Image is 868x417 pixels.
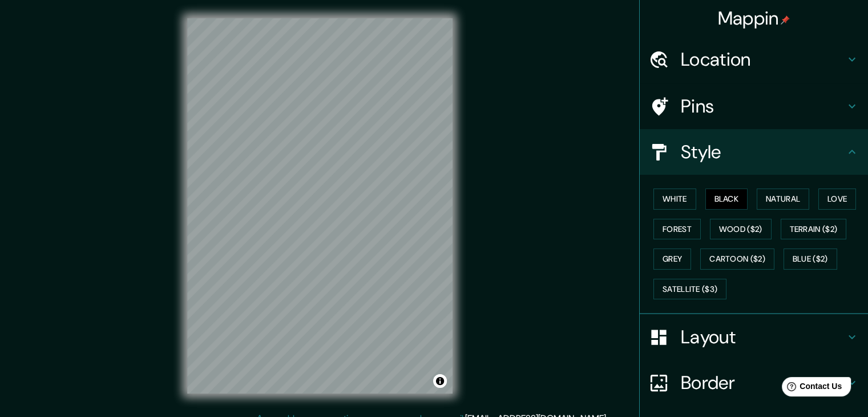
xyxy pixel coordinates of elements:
[653,248,691,270] button: Grey
[818,189,856,210] button: Love
[718,7,790,30] h4: Mappin
[433,374,447,388] button: Toggle attribution
[653,189,696,210] button: White
[681,371,845,394] h4: Border
[640,360,868,406] div: Border
[653,279,726,300] button: Satellite ($3)
[766,372,855,404] iframe: Help widget launcher
[705,189,748,210] button: Black
[640,314,868,360] div: Layout
[681,326,845,348] h4: Layout
[781,219,847,240] button: Terrain ($2)
[640,129,868,175] div: Style
[681,141,845,163] h4: Style
[187,18,453,394] canvas: Map
[640,37,868,82] div: Location
[781,15,790,25] img: pin-icon.png
[784,248,837,270] button: Blue ($2)
[700,248,774,270] button: Cartoon ($2)
[681,48,845,71] h4: Location
[640,83,868,129] div: Pins
[653,219,701,240] button: Forest
[710,219,772,240] button: Wood ($2)
[757,189,809,210] button: Natural
[681,95,845,118] h4: Pins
